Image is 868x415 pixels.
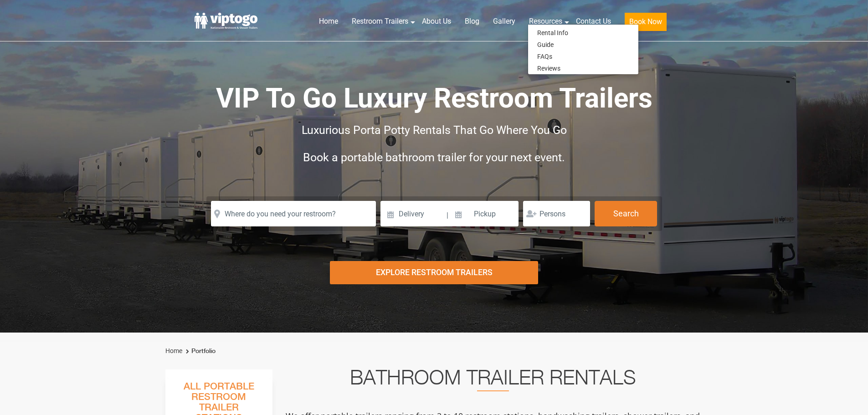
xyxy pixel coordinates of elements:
input: Persons [523,201,590,226]
span: Book a portable bathroom trailer for your next event. [303,151,565,164]
div: Explore Restroom Trailers [330,261,538,284]
a: Home [312,11,345,31]
input: Pickup [450,201,519,226]
li: Portfolio [184,346,216,357]
a: Contact Us [569,11,618,31]
h2: Bathroom Trailer Rentals [285,369,701,391]
span: VIP To Go Luxury Restroom Trailers [216,82,652,114]
button: Book Now [625,13,667,31]
a: Book Now [618,11,673,36]
input: Delivery [380,201,446,226]
a: Blog [458,11,486,31]
span: Luxurious Porta Potty Rentals That Go Where You Go [302,123,567,137]
a: Resources [522,11,569,31]
a: FAQs [528,51,561,62]
a: Rental Info [528,27,577,39]
a: Guide [528,39,563,51]
a: About Us [415,11,458,31]
a: Gallery [486,11,522,31]
a: Restroom Trailers [345,11,415,31]
button: Search [595,201,657,226]
span: | [447,201,448,230]
input: Where do you need your restroom? [211,201,376,226]
a: Reviews [528,62,570,74]
a: Home [165,347,182,354]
